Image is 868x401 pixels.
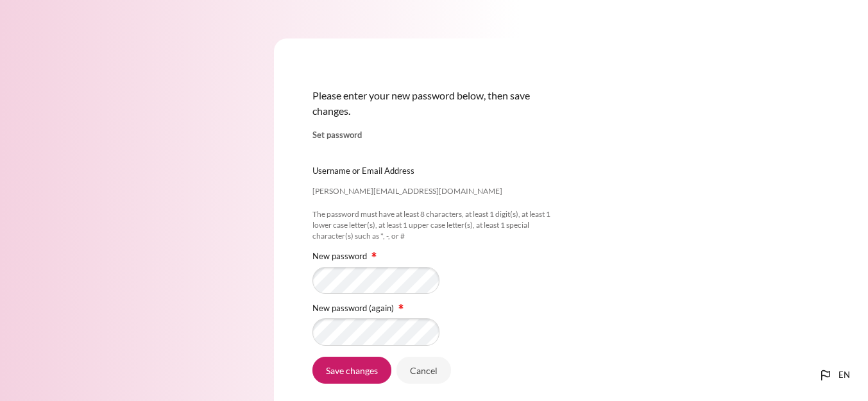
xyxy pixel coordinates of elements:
span: Required [396,302,406,309]
img: Required [369,250,379,260]
span: Required [369,250,379,258]
button: Languages [813,363,855,388]
div: [PERSON_NAME][EMAIL_ADDRESS][DOMAIN_NAME] [312,186,502,197]
label: New password (again) [312,303,394,313]
label: New password [312,251,367,261]
div: Please enter your new password below, then save changes. [312,78,556,129]
img: Required [396,302,406,312]
input: Save changes [312,357,391,384]
div: The password must have at least 8 characters, at least 1 digit(s), at least 1 lower case letter(s... [312,209,556,241]
input: Cancel [396,357,451,384]
label: Username or Email Address [312,165,414,178]
span: en [838,369,850,382]
legend: Set password [312,129,556,142]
